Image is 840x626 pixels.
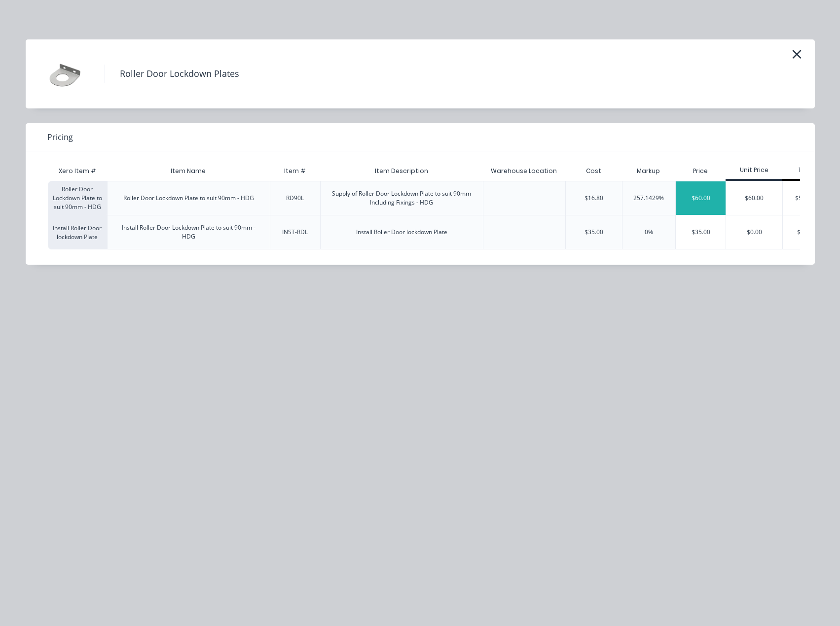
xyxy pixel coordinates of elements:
[676,181,726,215] div: $60.00
[123,194,254,203] div: Roller Door Lockdown Plate to suit 90mm - HDG
[584,228,603,237] div: $35.00
[105,65,254,83] h4: Roller Door Lockdown Plates
[115,223,262,241] div: Install Roller Door Lockdown Plate to suit 90mm - HDG
[48,181,107,215] div: Roller Door Lockdown Plate to suit 90mm - HDG
[726,166,782,174] div: Unit Price
[48,161,107,181] div: Xero Item #
[276,159,314,183] div: Item #
[783,181,826,215] div: $50.00
[356,228,447,237] div: Install Roller Door lockdown Plate
[726,181,782,215] div: $60.00
[782,166,826,174] div: 1 - 5
[48,215,107,249] div: Install Roller Door lockdown Plate
[645,228,653,237] div: 0%
[676,215,726,249] div: $35.00
[783,215,826,249] div: $0.00
[329,189,475,207] div: Supply of Roller Door Lockdown Plate to suit 90mm Including Fixings - HDG
[367,159,436,183] div: Item Description
[726,215,782,249] div: $0.00
[286,194,304,203] div: RD90L
[483,159,565,183] div: Warehouse Location
[47,131,73,143] span: Pricing
[282,228,308,237] div: INST-RDL
[584,194,603,203] div: $16.80
[40,49,90,99] img: Roller Door Lockdown Plates
[622,161,676,181] div: Markup
[633,194,664,203] div: 257.1429%
[675,161,726,181] div: Price
[565,161,622,181] div: Cost
[163,159,214,183] div: Item Name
